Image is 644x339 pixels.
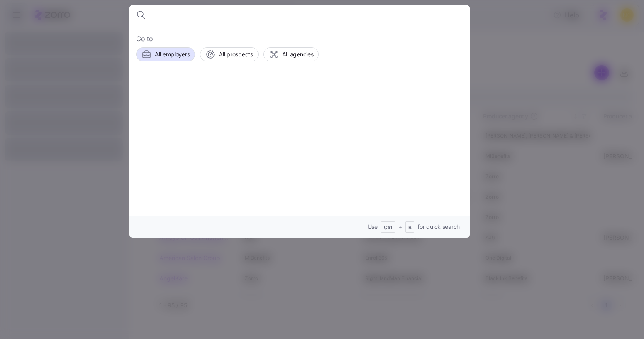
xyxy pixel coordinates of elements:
[219,50,253,59] span: All prospects
[282,50,314,59] span: All agencies
[136,34,463,44] span: Go to
[263,47,319,61] button: All agencies
[368,223,378,231] span: Use
[408,224,412,231] span: B
[417,223,460,231] span: for quick search
[398,223,402,231] span: +
[155,50,190,59] span: All employers
[200,47,258,61] button: All prospects
[136,47,195,61] button: All employers
[384,224,392,231] span: Ctrl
